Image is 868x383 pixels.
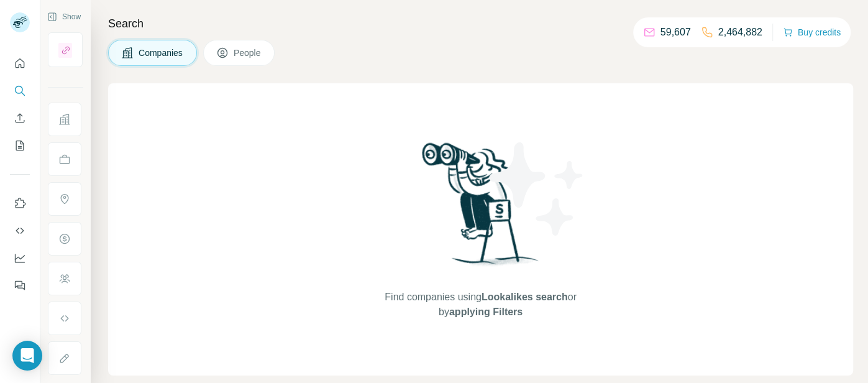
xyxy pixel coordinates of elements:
[139,47,184,59] span: Companies
[10,219,30,242] button: Use Surfe API
[783,24,841,41] button: Buy credits
[10,247,30,269] button: Dashboard
[449,307,523,317] span: applying Filters
[718,25,762,40] p: 2,464,882
[416,139,546,278] img: Surfe Illustration - Woman searching with binoculars
[10,274,30,297] button: Feedback
[12,341,42,371] div: Open Intercom Messenger
[660,25,691,40] p: 59,607
[10,107,30,129] button: Enrich CSV
[482,292,568,302] span: Lookalikes search
[10,52,30,75] button: Quick start
[39,7,89,26] button: Show
[108,15,853,32] h4: Search
[481,133,593,245] img: Surfe Illustration - Stars
[10,134,30,157] button: My lists
[234,47,262,59] span: People
[381,290,580,320] span: Find companies using or by
[10,80,30,102] button: Search
[10,192,30,215] button: Use Surfe on LinkedIn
